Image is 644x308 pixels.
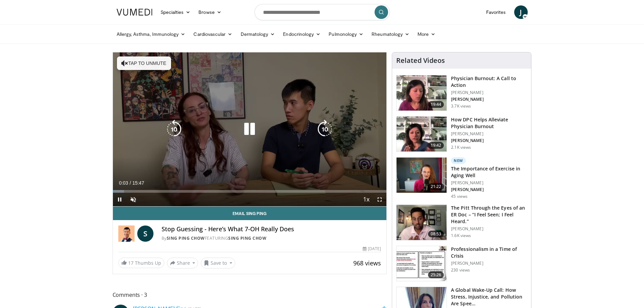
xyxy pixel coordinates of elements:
[413,27,439,41] a: More
[132,180,144,186] span: 15:47
[367,27,413,41] a: Rheumatology
[451,226,527,232] p: [PERSON_NAME]
[451,246,527,259] h3: Professionalism in a Time of Crisis
[113,27,190,41] a: Allergy, Asthma, Immunology
[396,157,527,199] a: 21:22 New The Importance of Exercise in Aging Well [PERSON_NAME] [PERSON_NAME] 45 views
[117,9,152,16] img: VuMedi Logo
[279,27,325,41] a: Endocrinology
[118,226,135,242] img: Sing Ping Chow
[451,261,527,266] p: [PERSON_NAME]
[451,157,466,164] p: New
[451,233,471,238] p: 1.6K views
[514,5,528,19] a: J
[428,271,444,278] span: 25:26
[113,193,126,206] button: Pause
[359,193,373,206] button: Playback Rate
[451,267,470,273] p: 230 views
[451,194,468,199] p: 45 views
[397,246,447,281] img: 61bec8e7-4634-419f-929c-a42a8f9497b1.150x105_q85_crop-smart_upscale.jpg
[137,226,153,242] a: S
[451,187,527,192] p: [PERSON_NAME]
[157,5,195,19] a: Specialties
[237,27,279,41] a: Dermatology
[451,75,527,89] h3: Physician Burnout: A Call to Action
[117,56,171,70] button: Tap to unmute
[451,103,471,109] p: 3.7K views
[353,259,381,267] span: 968 views
[167,258,198,268] button: Share
[451,205,527,225] h3: The Pitt Through the Eyes of an ER Doc – “I Feel Seen; I Feel Heard.”
[396,56,445,65] h4: Related Videos
[194,5,225,19] a: Browse
[228,235,266,241] a: Sing Ping Chow
[451,97,527,102] p: [PERSON_NAME]
[113,190,387,193] div: Progress Bar
[255,4,390,20] input: Search topics, interventions
[451,287,527,307] h3: A Global Wake-Up Call: How Stress, Injustice, and Pollution Are Spee…
[396,116,527,152] a: 19:42 How DPC Helps Alleviate Physician Burnout [PERSON_NAME] [PERSON_NAME] 2.1K views
[396,75,527,111] a: 19:44 Physician Burnout: A Call to Action [PERSON_NAME] [PERSON_NAME] 3.7K views
[451,180,527,186] p: [PERSON_NAME]
[428,183,444,190] span: 21:22
[428,101,444,108] span: 19:44
[363,246,381,252] div: [DATE]
[451,145,471,150] p: 2.1K views
[451,138,527,143] p: [PERSON_NAME]
[113,207,387,220] a: Email Sing Ping
[428,231,444,237] span: 08:53
[396,205,527,240] a: 08:53 The Pitt Through the Eyes of an ER Doc – “I Feel Seen; I Feel Heard.” [PERSON_NAME] 1.6K views
[119,180,128,186] span: 0:03
[482,5,510,19] a: Favorites
[451,165,527,179] h3: The Importance of Exercise in Aging Well
[373,193,386,206] button: Fullscreen
[189,27,236,41] a: Cardiovascular
[451,131,527,137] p: [PERSON_NAME]
[325,27,367,41] a: Pulmonology
[397,75,447,111] img: ae962841-479a-4fc3-abd9-1af602e5c29c.150x105_q85_crop-smart_upscale.jpg
[126,193,140,206] button: Unmute
[397,158,447,193] img: d288e91f-868e-4518-b99c-ec331a88479d.150x105_q85_crop-smart_upscale.jpg
[201,258,235,268] button: Save to
[428,142,444,149] span: 19:42
[167,235,205,241] a: Sing Ping Chow
[162,226,381,233] h4: Stop Guessing - Here’s What 7-OH Really Does
[128,260,134,266] span: 17
[162,235,381,241] div: By FEATURING
[451,116,527,130] h3: How DPC Helps Alleviate Physician Burnout
[397,117,447,152] img: 8c03ed1f-ed96-42cb-9200-2a88a5e9b9ab.150x105_q85_crop-smart_upscale.jpg
[113,290,387,299] span: Comments 3
[451,90,527,95] p: [PERSON_NAME]
[113,52,387,207] video-js: Video Player
[118,258,164,268] a: 17 Thumbs Up
[397,205,447,240] img: deacb99e-802d-4184-8862-86b5a16472a1.150x105_q85_crop-smart_upscale.jpg
[396,246,527,282] a: 25:26 Professionalism in a Time of Crisis [PERSON_NAME] 230 views
[130,180,131,186] span: /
